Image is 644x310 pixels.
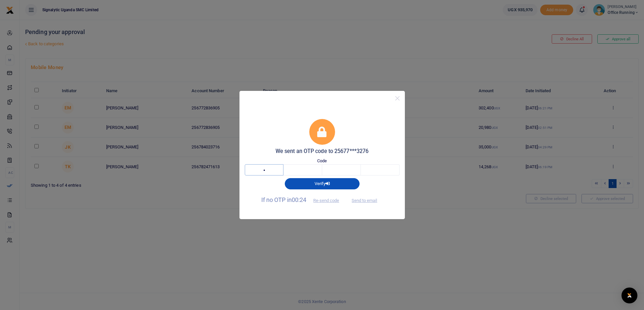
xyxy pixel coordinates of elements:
span: 00:24 [292,196,307,203]
label: Code [317,158,327,164]
div: Open Intercom Messenger [622,288,637,303]
button: Close [393,94,402,103]
span: If no OTP in [261,196,345,203]
h5: We sent an OTP code to 25677***3276 [245,148,400,155]
button: Verify [285,178,360,189]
